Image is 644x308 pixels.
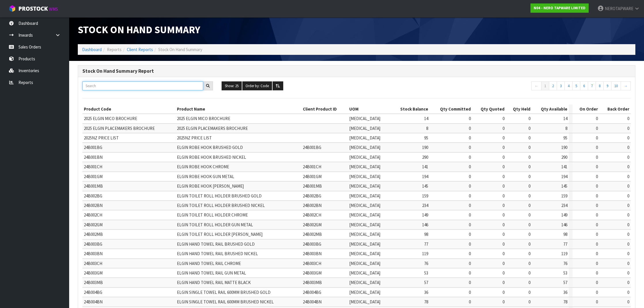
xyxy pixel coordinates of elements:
span: 24B002MB [84,232,103,237]
a: 8 [596,81,604,91]
span: 0 [503,222,505,227]
span: 119 [422,251,428,256]
span: [MEDICAL_DATA] [349,222,380,227]
span: 36 [563,290,567,295]
span: 24B004BG [303,290,321,295]
span: 0 [469,290,471,295]
span: [MEDICAL_DATA] [349,203,380,208]
a: → [621,81,631,91]
span: 149 [422,212,428,218]
span: [MEDICAL_DATA] [349,126,380,131]
h3: Stock On Hand Summary Report [82,68,631,74]
small: WMS [49,6,58,12]
span: 0 [469,270,471,276]
strong: N04 - NERO TAPWARE LIMITED [534,5,586,10]
span: 0 [596,126,598,131]
span: 2025 ELGIN PLACEMAKERS BROCHURE [177,126,248,131]
span: ELGIN SINGLE TOWEL RAIL 600MM BRUSHED GOLD [177,290,271,295]
span: 0 [627,261,629,266]
span: 24B003CH [84,261,102,266]
span: [MEDICAL_DATA] [349,164,380,169]
span: 14 [424,116,428,121]
span: Stock On Hand Summary [78,23,200,36]
span: 159 [561,193,567,199]
span: 0 [528,135,530,141]
span: [MEDICAL_DATA] [349,193,380,199]
span: 0 [503,135,505,141]
span: 24B001GM [84,174,103,179]
span: 24B001CH [84,164,102,169]
span: 141 [422,164,428,169]
span: 0 [469,203,471,208]
span: [MEDICAL_DATA] [349,299,380,305]
span: 0 [528,222,530,227]
span: 0 [503,154,505,160]
span: 0 [503,280,505,285]
span: 0 [528,126,530,131]
span: ELGIN TOILET ROLL HOLDER [PERSON_NAME] [177,232,262,237]
span: 0 [596,203,598,208]
span: 0 [528,174,530,179]
span: 0 [469,126,471,131]
span: Reports [107,47,122,52]
span: [MEDICAL_DATA] [349,290,380,295]
span: 0 [627,232,629,237]
span: 0 [596,241,598,247]
span: 0 [503,270,505,276]
span: 0 [503,251,505,256]
span: 0 [503,232,505,237]
span: 234 [422,203,428,208]
nav: Page navigation [500,81,631,92]
span: 190 [561,145,567,150]
span: 190 [422,145,428,150]
span: 24B002GM [84,222,103,227]
span: 0 [503,193,505,199]
span: 0 [627,241,629,247]
span: ELGIN ROBE HOOK GUN METAL [177,174,234,179]
span: 0 [627,183,629,189]
span: 0 [596,183,598,189]
span: 0 [469,154,471,160]
span: 0 [627,251,629,256]
a: 3 [557,81,565,91]
span: 0 [528,145,530,150]
span: 0 [627,270,629,276]
span: [MEDICAL_DATA] [349,212,380,218]
span: 53 [563,270,567,276]
span: NEROTAPWARE [605,6,633,11]
span: 146 [422,222,428,227]
span: 24B001MB [303,183,322,189]
span: ELGIN HAND TOWEL RAIL MATTE BLACK [177,280,251,285]
span: 24B004BN [84,299,103,305]
span: 0 [503,290,505,295]
span: 0 [528,261,530,266]
span: [MEDICAL_DATA] [349,261,380,266]
a: 1 [541,81,549,91]
span: 14 [563,116,567,121]
span: [MEDICAL_DATA] [349,183,380,189]
span: [MEDICAL_DATA] [349,241,380,247]
span: 290 [422,154,428,160]
span: 0 [528,212,530,218]
a: 5 [572,81,580,91]
span: 0 [528,183,530,189]
span: 24B003MB [84,280,103,285]
span: 0 [627,135,629,141]
span: 24B002CH [303,212,321,218]
span: 0 [528,116,530,121]
span: 0 [627,174,629,179]
span: 141 [561,164,567,169]
span: 0 [596,193,598,199]
span: 98 [563,232,567,237]
span: 0 [528,241,530,247]
span: 145 [561,183,567,189]
span: 24B003BN [303,251,322,256]
span: 95 [424,135,428,141]
span: ProStock [18,5,48,12]
span: 8 [426,126,428,131]
span: 2025 ELGIN MICO BROCHURE [177,116,230,121]
span: 0 [596,145,598,150]
a: 6 [580,81,588,91]
a: Dashboard [82,47,102,52]
span: ELGIN ROBE HOOK BRUSHED NICKEL [177,154,246,160]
